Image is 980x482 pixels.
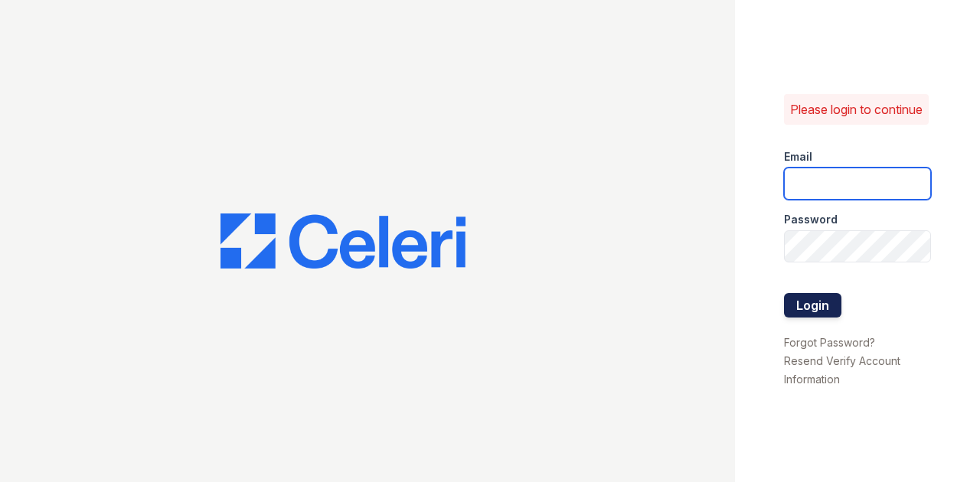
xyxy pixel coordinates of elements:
img: CE_Logo_Blue-a8612792a0a2168367f1c8372b55b34899dd931a85d93a1a3d3e32e68fde9ad4.png [220,213,465,269]
a: Forgot Password? [784,336,875,349]
p: Please login to continue [790,100,923,119]
label: Email [784,149,812,164]
button: Login [784,293,841,318]
label: Password [784,212,838,227]
a: Resend Verify Account Information [784,354,900,386]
